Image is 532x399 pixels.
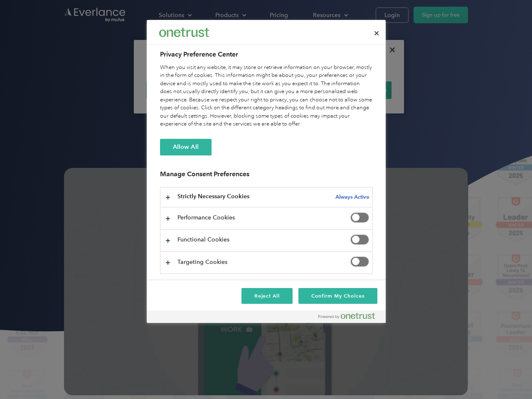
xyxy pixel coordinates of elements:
[159,24,209,41] div: Everlance
[160,170,373,183] h3: Manage Consent Preferences
[61,49,103,67] input: Submit
[160,139,212,155] button: Allow All
[367,24,386,42] button: Close
[160,49,373,59] h2: Privacy Preference Center
[318,313,382,323] a: Powered by OneTrust Opens in a new Tab
[147,20,386,323] div: Privacy Preference Center
[160,64,373,128] div: When you visit any website, it may store or retrieve information on your browser, mostly in the f...
[159,28,209,37] img: Everlance
[298,288,377,304] button: Confirm My Choices
[241,288,293,304] button: Reject All
[147,20,386,323] div: Preference center
[318,313,375,319] img: Powered by OneTrust Opens in a new Tab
